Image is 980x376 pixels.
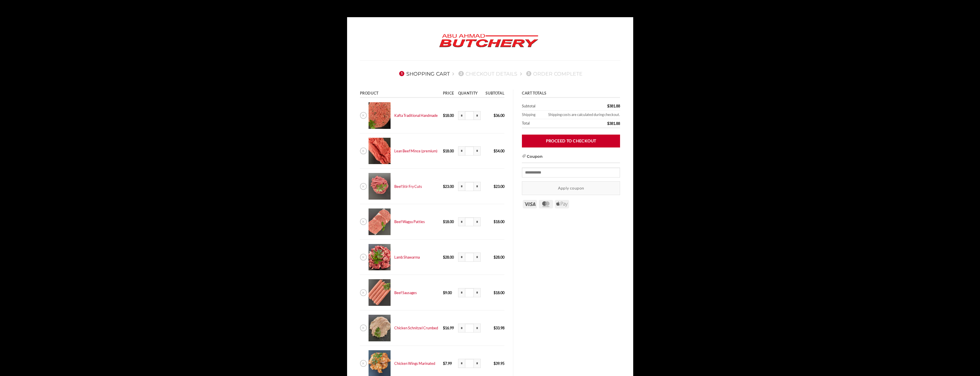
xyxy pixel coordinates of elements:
span: $ [443,219,445,224]
span: $ [494,326,496,330]
bdi: 9.00 [443,290,452,295]
span: $ [443,184,445,189]
th: Total [522,119,572,128]
bdi: 18.00 [494,290,504,295]
a: Lamb Shawarma [394,255,420,259]
h3: Coupon [522,153,620,163]
a: Remove Beef Sausages from cart [360,289,367,296]
th: Price [441,90,456,98]
nav: Checkout steps [360,66,620,81]
bdi: 23.00 [443,184,454,189]
span: $ [443,326,445,330]
bdi: 36.00 [494,113,504,118]
bdi: 18.00 [443,219,454,224]
a: Remove Lamb Shawarma from cart [360,254,367,261]
span: $ [443,113,445,118]
a: 1Shopping Cart [397,71,450,77]
img: Cart [369,315,391,341]
span: $ [607,104,609,108]
a: Remove Beef Stir Fry Cuts from cart [360,183,367,190]
a: Beef Sausages [394,290,417,295]
bdi: 16.99 [443,326,454,330]
span: $ [443,255,445,259]
bdi: 28.00 [494,255,504,259]
a: Beef Wagyu Patties [394,219,425,224]
bdi: 39.95 [494,361,504,366]
img: Cart [369,244,391,271]
th: Cart totals [522,90,620,98]
a: Remove Chicken Wings Marinated from cart [360,360,367,367]
div: Payment icons [522,199,570,209]
span: $ [494,255,496,259]
a: 2Checkout details [457,71,517,77]
th: Quantity [456,90,483,98]
span: $ [494,113,496,118]
a: Proceed to checkout [522,135,620,147]
a: Lean Beef Mince (premium) [394,149,437,153]
button: Apply coupon [522,181,620,195]
bdi: 18.00 [443,149,454,153]
bdi: 7.99 [443,361,452,366]
span: $ [443,361,445,366]
a: Remove Lean Beef Mince (premium) from cart [360,147,367,154]
td: Shipping costs are calculated during checkout. [539,111,620,119]
img: Abu Ahmad Butchery [434,30,543,52]
span: $ [607,121,609,126]
th: Subtotal [483,90,504,98]
span: 2 [458,71,464,76]
a: Kafta Traditional Handmade [394,113,438,118]
a: Remove Kafta Traditional Handmade from cart [360,112,367,119]
th: Subtotal [522,102,572,111]
span: $ [494,184,496,189]
bdi: 18.00 [494,219,504,224]
bdi: 381.88 [607,121,620,126]
img: Cart [369,279,391,306]
a: Chicken Schnitzel Crumbed [394,326,438,330]
iframe: chat widget [956,353,974,370]
a: Beef Stir Fry Cuts [394,184,422,189]
bdi: 28.00 [443,255,454,259]
img: Cart [369,138,391,164]
a: Remove Beef Wagyu Patties from cart [360,218,367,225]
span: $ [443,290,445,295]
span: $ [494,149,496,153]
bdi: 23.00 [494,184,504,189]
span: $ [494,361,496,366]
img: Cart [369,173,391,200]
bdi: 381.88 [607,104,620,108]
span: 1 [399,71,404,76]
span: $ [494,290,496,295]
th: Shipping [522,111,539,119]
img: Cart [369,102,391,129]
a: Remove Chicken Schnitzel Crumbed from cart [360,324,367,331]
a: Chicken Wings Marinated [394,361,435,366]
img: Cart [369,208,391,235]
bdi: 18.00 [443,113,454,118]
span: $ [494,219,496,224]
th: Product [360,90,441,98]
span: $ [443,149,445,153]
bdi: 33.98 [494,326,504,330]
bdi: 54.00 [494,149,504,153]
